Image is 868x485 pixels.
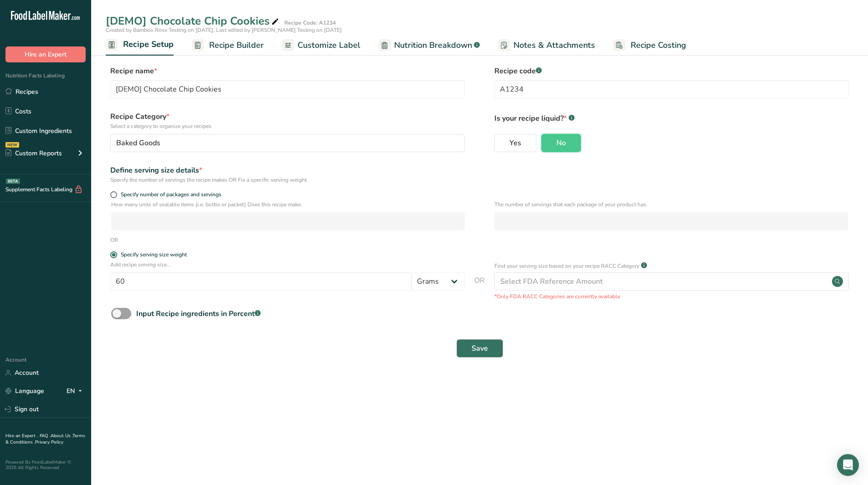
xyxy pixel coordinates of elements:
a: Privacy Policy [35,439,63,445]
p: The number of servings that each package of your product has. [494,200,848,209]
div: Specify serving size weight [121,251,187,258]
label: Recipe name [110,66,465,77]
span: Save [472,343,488,354]
div: Powered By FoodLabelMaker © 2025 All Rights Reserved [5,459,86,470]
p: Find your serving size based on your recipe RACC Category [494,262,639,270]
span: Created by Bamboo Rose Testing on [DATE], Last edited by [PERSON_NAME] Testing on [DATE] [106,26,342,34]
div: Select FDA Reference Amount [500,276,603,287]
div: Recipe Code: A1234 [284,19,336,27]
a: Notes & Attachments [498,35,595,56]
a: Language [5,383,44,399]
span: OR [474,275,485,301]
button: Baked Goods [110,134,465,152]
a: Customize Label [282,35,360,56]
div: Input Recipe ingredients in Percent [136,308,261,319]
input: Type your recipe name here [110,80,465,98]
div: Custom Reports [5,148,62,158]
input: Type your serving size here [110,272,411,291]
button: Hire an Expert [5,46,86,62]
a: Hire an Expert . [5,433,38,439]
p: Is your recipe liquid? [494,111,849,124]
a: FAQ . [40,433,51,439]
div: OR [110,236,118,244]
span: Yes [509,138,521,148]
label: Recipe code [494,66,849,77]
p: *Only FDA RACC Categories are currently available [494,292,849,301]
a: Terms & Conditions . [5,433,85,445]
a: Recipe Builder [192,35,264,56]
div: Specify the number of servings the recipe makes OR Fix a specific serving weight [110,176,465,184]
div: Define serving size details [110,165,465,176]
span: No [556,138,566,148]
span: Recipe Builder [209,39,264,51]
a: About Us . [51,433,72,439]
span: Recipe Setup [123,38,174,51]
span: Recipe Costing [631,39,686,51]
div: NEW [5,142,19,148]
a: Recipe Setup [106,34,174,56]
span: Customize Label [298,39,360,51]
p: How many units of sealable items (i.e. bottle or packet) Does this recipe make. [111,200,465,209]
div: EN [67,386,86,397]
a: Recipe Costing [613,35,686,56]
input: Type your recipe code here [494,80,849,98]
div: Open Intercom Messenger [837,454,859,476]
button: Save [457,339,503,357]
div: BETA [6,179,20,184]
label: Recipe Category [110,111,465,130]
span: Notes & Attachments [514,39,595,51]
span: Baked Goods [116,138,160,148]
p: Add recipe serving size.. [110,260,465,269]
span: Specify number of packages and servings [117,191,221,198]
span: Nutrition Breakdown [394,39,472,51]
div: [DEMO] Chocolate Chip Cookies [106,13,281,29]
a: Nutrition Breakdown [379,35,480,56]
p: Select a category to organize your recipes [110,122,465,130]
